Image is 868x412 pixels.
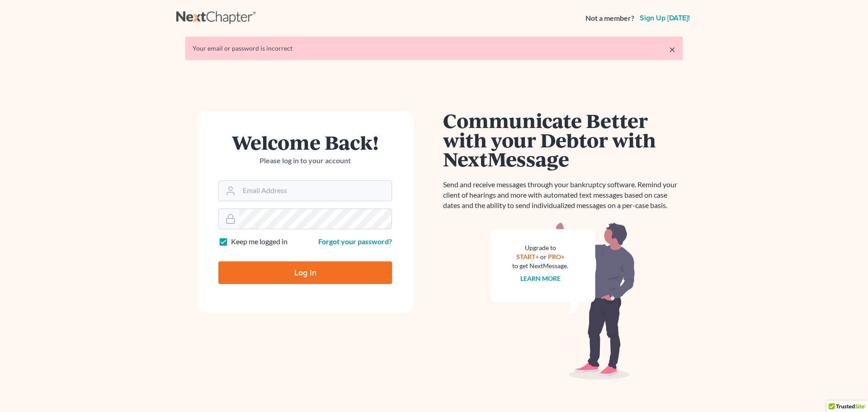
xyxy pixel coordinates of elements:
p: Send and receive messages through your bankruptcy software. Remind your client of hearings and mo... [443,180,683,211]
div: Your email or password is incorrect [193,44,675,53]
a: PRO+ [548,253,565,260]
a: Learn more [520,275,561,282]
a: START+ [516,253,539,260]
img: nextmessage_bg-59042aed3d76b12b5cd301f8e5b87938c9018125f34e5fa2b7a6b67550977c72.svg [491,222,635,380]
div: to get NextMessage. [512,261,568,270]
input: Email Address [239,181,392,201]
h1: Welcome Back! [218,133,392,152]
p: Please log in to your account [218,156,392,166]
div: Upgrade to [512,243,568,252]
label: Keep me logged in [231,237,288,247]
a: Sign up [DATE]! [638,14,692,22]
strong: Not a member? [585,13,634,24]
span: or [540,253,547,260]
a: Forgot your password? [318,237,392,246]
input: Log In [218,261,392,284]
h1: Communicate Better with your Debtor with NextMessage [443,111,683,169]
a: × [669,44,675,55]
